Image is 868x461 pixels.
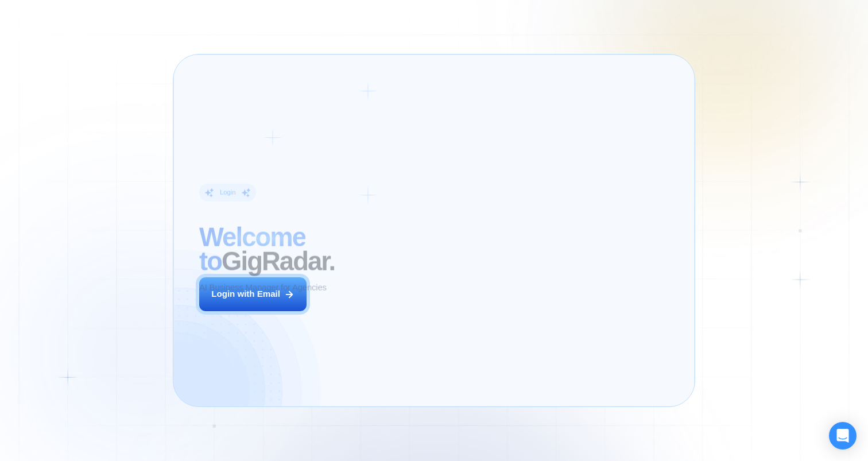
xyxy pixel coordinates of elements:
[211,288,280,300] div: Login with Email
[199,277,307,311] button: Login with Email
[829,422,857,450] div: Open Intercom Messenger
[199,223,305,276] span: Welcome to
[199,282,327,294] p: AI Business Manager for Agencies
[220,188,236,197] div: Login
[199,226,397,273] h2: ‍ GigRadar.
